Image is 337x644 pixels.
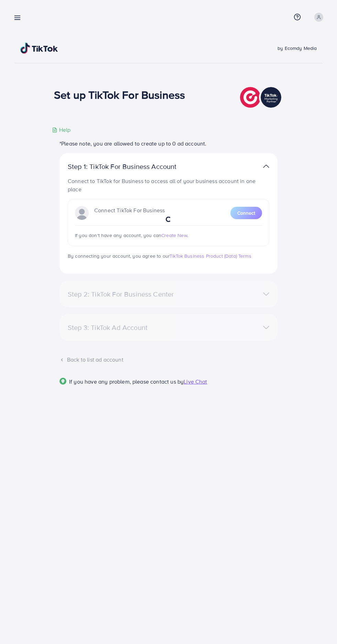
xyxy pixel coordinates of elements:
span: If you have any problem, please contact us by [69,378,184,385]
img: TikTok partner [263,161,269,171]
img: TikTok partner [240,85,283,109]
span: Live Chat [184,378,207,385]
p: *Please note, you are allowed to create up to 0 ad account. [59,139,278,148]
div: Help [52,126,71,134]
div: Back to list ad account [59,356,278,364]
span: by Ecomdy Media [278,45,317,52]
h1: Set up TikTok For Business [54,88,185,101]
img: Popup guide [59,378,66,385]
p: Step 1: TikTok For Business Account [68,162,198,171]
img: TikTok [20,43,58,54]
